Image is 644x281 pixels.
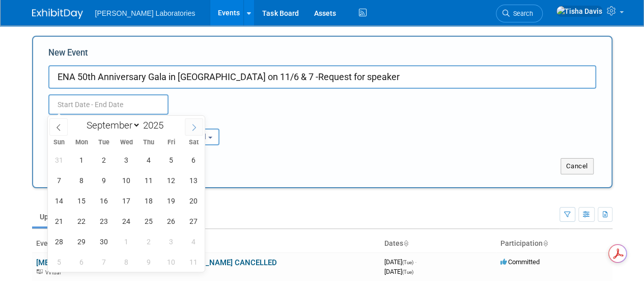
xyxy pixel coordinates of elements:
a: Upcoming13 [32,207,92,226]
span: September 2, 2025 [94,150,114,170]
span: [DATE] [384,268,413,275]
span: September 21, 2025 [49,211,69,231]
span: October 8, 2025 [117,252,136,272]
a: Search [496,5,543,22]
span: [DATE] [384,258,416,266]
span: September 22, 2025 [72,211,92,231]
span: September 19, 2025 [161,191,181,211]
span: September 3, 2025 [117,150,136,170]
span: September 15, 2025 [72,191,92,211]
a: [MEDICAL_DATA] HS Trop - Peer-to-peer [PERSON_NAME] CANCELLED [36,258,277,267]
span: Committed [500,258,540,266]
span: October 10, 2025 [161,252,181,272]
span: September 5, 2025 [161,150,181,170]
span: September 16, 2025 [94,191,114,211]
span: Search [510,10,533,17]
span: September 18, 2025 [139,191,159,211]
span: September 20, 2025 [184,191,204,211]
span: September 17, 2025 [117,191,136,211]
span: October 6, 2025 [72,252,92,272]
span: Wed [115,139,137,146]
span: October 5, 2025 [49,252,69,272]
label: New Event [48,47,88,63]
span: Mon [70,139,93,146]
span: September 4, 2025 [139,150,159,170]
span: October 1, 2025 [117,232,136,251]
span: September 29, 2025 [72,232,92,251]
span: September 25, 2025 [139,211,159,231]
span: Sat [182,139,205,146]
input: Name of Trade Show / Conference [48,65,596,89]
span: September 26, 2025 [161,211,181,231]
span: September 12, 2025 [161,170,181,190]
span: September 13, 2025 [184,170,204,190]
span: August 31, 2025 [49,150,69,170]
span: October 3, 2025 [161,232,181,251]
span: October 9, 2025 [139,252,159,272]
img: Virtual Event [37,269,43,274]
span: September 7, 2025 [49,170,69,190]
span: September 9, 2025 [94,170,114,190]
span: September 11, 2025 [139,170,159,190]
span: Fri [160,139,182,146]
span: September 28, 2025 [49,232,69,251]
img: ExhibitDay [32,9,83,19]
span: September 27, 2025 [184,211,204,231]
span: September 1, 2025 [72,150,92,170]
span: (Tue) [402,269,413,275]
span: September 30, 2025 [94,232,114,251]
input: Year [141,119,171,131]
span: September 10, 2025 [117,170,136,190]
input: Start Date - End Date [48,94,169,115]
span: October 7, 2025 [94,252,114,272]
a: Sort by Start Date [403,239,408,247]
span: September 24, 2025 [117,211,136,231]
select: Month [82,119,141,132]
span: September 14, 2025 [49,191,69,211]
span: [PERSON_NAME] Laboratories [95,9,195,17]
span: - [415,258,416,266]
span: Sun [48,139,70,146]
img: Tisha Davis [556,6,603,17]
div: Attendance / Format: [48,115,135,128]
span: September 8, 2025 [72,170,92,190]
span: September 23, 2025 [94,211,114,231]
th: Dates [380,235,496,252]
span: Tue [93,139,115,146]
th: Participation [496,235,612,252]
span: Thu [137,139,160,146]
span: October 11, 2025 [184,252,204,272]
th: Event [32,235,380,252]
span: September 6, 2025 [184,150,204,170]
span: October 4, 2025 [184,232,204,251]
button: Cancel [561,158,594,174]
div: Participation: [150,115,237,128]
span: October 2, 2025 [139,232,159,251]
span: Virtual [45,269,64,276]
a: Sort by Participation Type [543,239,548,247]
span: (Tue) [402,260,413,265]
